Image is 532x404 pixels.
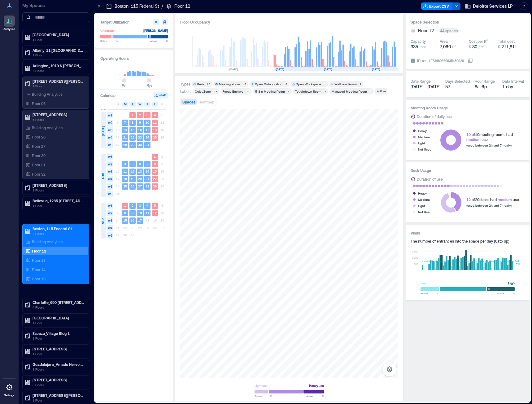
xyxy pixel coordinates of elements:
[150,39,168,43] span: Above %
[107,232,113,239] span: w5
[107,203,113,209] span: w1
[107,217,113,224] span: w3
[146,204,148,207] text: 4
[32,248,46,253] p: Floor 12
[132,121,133,124] text: 8
[138,102,142,107] span: W
[417,269,418,272] tspan: 0
[146,169,149,173] text: 14
[32,162,46,167] p: Floor 31
[154,155,156,158] text: 1
[195,89,211,94] div: Quiet Zone
[154,102,156,107] span: F
[154,92,168,99] button: Peak
[411,230,525,236] h3: Visits
[3,27,15,31] p: Analytics
[412,250,418,253] tspan: 1500
[33,382,85,387] p: 3 Floors
[197,82,204,86] div: Desk
[180,81,190,86] div: Types
[411,84,440,89] span: [DATE] - [DATE]
[32,172,46,177] p: Floor 32
[32,267,46,272] p: Floor 14
[123,169,127,173] text: 11
[417,58,421,64] span: ID
[445,84,470,90] div: 57
[100,39,118,43] span: Below %
[33,331,85,336] p: Escazu_Village Bldg 1
[180,19,398,25] div: Floor Occupancy
[466,197,520,202] div: of 29 desks had use.
[32,101,46,106] p: Floor 05
[255,394,272,398] span: Below %
[154,204,156,207] text: 5
[2,14,17,33] a: Analytics
[414,262,418,266] tspan: 500
[146,162,148,166] text: 7
[153,121,157,124] text: 11
[100,55,168,61] h3: Operating Hours
[146,128,149,132] text: 17
[411,39,426,44] div: Capacity
[323,82,327,86] div: 1
[124,204,126,207] text: 1
[439,28,459,33] div: 44 spaces
[33,32,85,37] p: [GEOGRAPHIC_DATA]
[115,3,159,9] p: Boston_115 Federal St
[418,128,427,134] div: Heavy
[100,108,107,111] span: 2025
[324,68,332,71] text: [DATE]
[22,2,89,9] p: My Spaces
[131,128,134,132] text: 15
[33,48,85,53] p: Albany_11 [GEOGRAPHIC_DATA][PERSON_NAME]
[2,380,17,399] a: Settings
[229,68,238,71] text: [DATE]
[180,89,191,94] div: Labels
[33,112,85,117] p: [STREET_ADDRESS]
[101,126,106,136] span: [DATE]
[418,140,425,146] div: Light
[197,99,216,105] button: Heatmap
[100,92,116,99] h3: Calendar
[153,135,157,139] text: 25
[107,134,113,141] span: w4
[295,89,321,94] div: Touchdown Room
[411,167,525,173] h3: Desk Usage
[213,90,218,93] div: 13
[466,137,481,142] span: medium
[123,135,127,139] text: 21
[33,53,85,58] p: 1 Floor
[33,203,85,208] p: 1 Floor
[32,276,46,281] p: Floor 15
[32,125,63,130] p: Building Analytics
[107,191,113,197] span: w6
[32,92,63,97] p: Building Analytics
[132,204,133,207] text: 2
[418,209,431,215] div: Not Used
[478,45,484,49] span: / ft²
[276,68,284,71] text: [DATE]
[33,398,85,403] p: 1 Floor
[131,143,134,147] text: 29
[139,113,141,117] text: 2
[33,346,85,351] p: [STREET_ADDRESS]
[198,100,214,104] span: Heatmap
[332,89,367,94] div: Managed Meeting Room
[284,82,288,86] div: 3
[123,218,127,222] text: 15
[181,99,197,105] button: Spaces
[123,184,127,188] text: 25
[138,218,142,222] text: 17
[107,127,113,133] span: w3
[466,204,512,207] span: (used between 2h and 7h daily)
[33,377,85,382] p: [STREET_ADDRESS]
[132,113,133,117] text: 1
[33,117,85,122] p: 5 Floors
[124,102,127,107] span: M
[296,82,321,86] div: Open Workspace
[32,239,63,244] p: Building Analytics
[138,169,142,173] text: 13
[32,144,46,149] p: Floor 27
[117,102,119,107] span: S
[421,280,426,286] div: Low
